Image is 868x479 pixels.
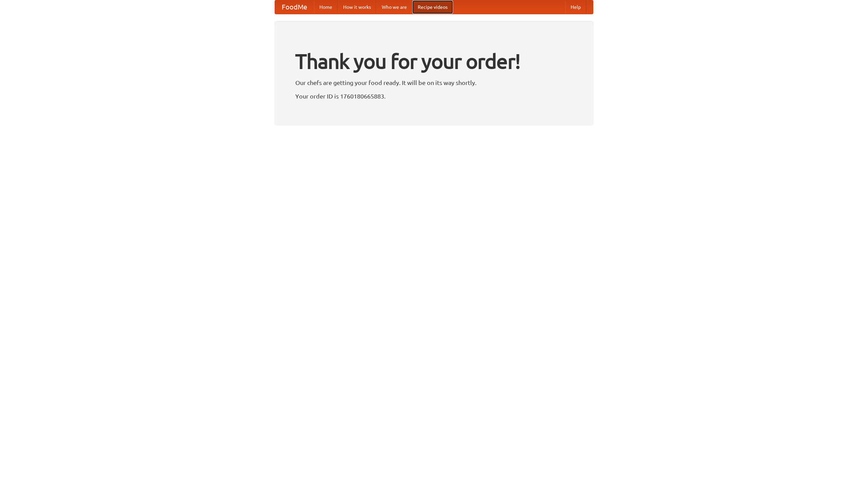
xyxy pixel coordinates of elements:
a: Help [565,0,586,14]
p: Your order ID is 1760180665883. [295,91,573,101]
a: Recipe videos [412,0,453,14]
a: Home [314,0,338,14]
a: FoodMe [275,0,314,14]
p: Our chefs are getting your food ready. It will be on its way shortly. [295,78,573,88]
h1: Thank you for your order! [295,45,573,78]
a: How it works [338,0,376,14]
a: Who we are [376,0,412,14]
